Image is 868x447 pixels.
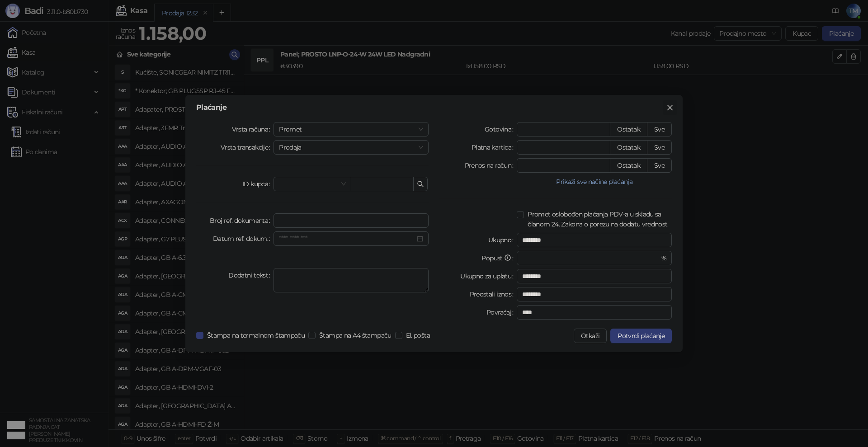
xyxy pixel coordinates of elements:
[203,330,308,340] span: Štampa na termalnom štampaču
[279,141,423,154] span: Prodaja
[481,251,517,265] label: Popust
[647,158,672,173] button: Sve
[647,122,672,136] button: Sve
[228,268,274,282] label: Dodatni tekst
[460,269,517,283] label: Ukupno za uplatu
[274,268,429,292] textarea: Dodatni tekst
[610,122,647,136] button: Ostatak
[279,122,423,136] span: Promet
[196,104,672,111] div: Plaćanje
[663,100,677,115] button: Close
[647,140,672,155] button: Sve
[472,140,517,155] label: Platna kartica
[488,233,517,247] label: Ukupno
[610,329,672,343] button: Potvrdi plaćanje
[610,158,647,173] button: Ostatak
[465,158,517,173] label: Prenos na račun
[316,330,395,340] span: Štampa na A4 štampaču
[279,234,415,244] input: Datum ref. dokum.
[524,209,672,229] span: Promet oslobođen plaćanja PDV-a u skladu sa članom 24. Zakona o porezu na dodatu vrednost
[470,287,517,301] label: Preostali iznos
[242,177,274,191] label: ID kupca
[574,329,607,343] button: Otkaži
[210,213,274,228] label: Broj ref. dokumenta
[232,122,274,136] label: Vrsta računa
[618,332,665,340] span: Potvrdi plaćanje
[485,122,517,136] label: Gotovina
[517,176,672,187] button: Prikaži sve načine plaćanja
[274,213,429,228] input: Broj ref. dokumenta
[666,104,674,111] span: close
[402,330,434,340] span: El. pošta
[486,305,517,320] label: Povraćaj
[213,231,274,246] label: Datum ref. dokum.
[663,104,677,111] span: Zatvori
[610,140,647,155] button: Ostatak
[221,140,274,155] label: Vrsta transakcije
